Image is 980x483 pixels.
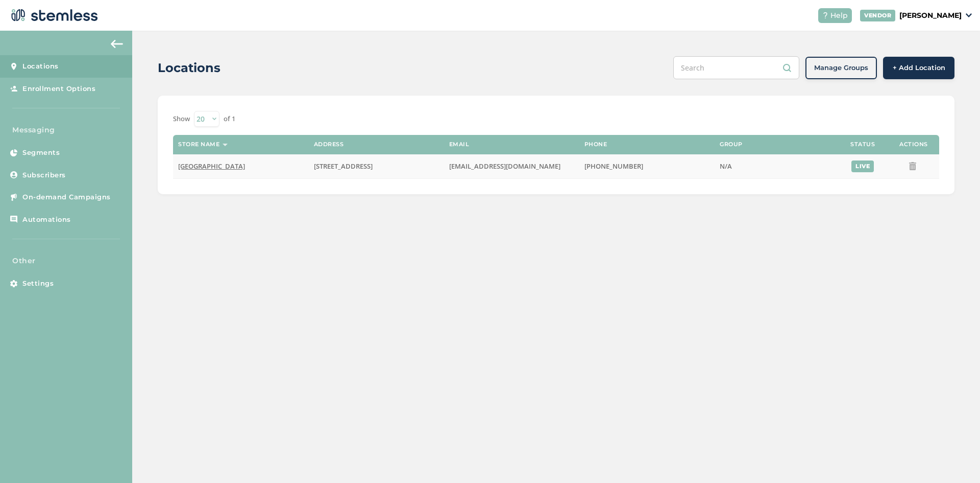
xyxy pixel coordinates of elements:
[814,63,868,73] span: Manage Groups
[173,114,190,124] label: Show
[178,162,303,171] label: Cana Harbor
[966,13,972,17] img: icon_down-arrow-small-66adaf34.svg
[584,162,709,171] label: (424) 250-9293
[8,5,98,26] img: logo-dark-0685b13c.svg
[22,148,60,158] span: Segments
[860,10,895,21] div: VENDOR
[22,192,111,202] span: On-demand Campaigns
[158,59,220,77] h2: Locations
[883,57,954,79] button: + Add Location
[851,160,874,172] div: live
[449,162,574,171] label: canaharborofficial@gmail.com
[449,162,560,171] span: [EMAIL_ADDRESS][DOMAIN_NAME]
[673,56,799,79] input: Search
[223,144,228,146] img: icon-sort-1e1d7615.svg
[314,141,344,148] label: Address
[22,84,95,94] span: Enrollment Options
[314,162,439,171] label: 1227 West 253rd Street
[720,141,743,148] label: Group
[224,114,235,124] label: of 1
[584,162,643,171] span: [PHONE_NUMBER]
[111,40,123,48] img: icon-arrow-back-accent-c549486e.svg
[178,141,219,148] label: Store name
[22,215,71,225] span: Automations
[805,57,877,79] button: Manage Groups
[178,162,245,171] span: [GEOGRAPHIC_DATA]
[22,170,66,180] span: Subscribers
[822,12,828,18] img: icon-help-white-03924b79.svg
[449,141,470,148] label: Email
[893,63,945,73] span: + Add Location
[584,141,607,148] label: Phone
[720,162,832,171] label: N/A
[850,141,875,148] label: Status
[22,279,54,289] span: Settings
[830,10,848,21] span: Help
[929,434,980,483] iframe: Chat Widget
[22,61,59,72] span: Locations
[888,135,939,154] th: Actions
[899,10,962,21] p: [PERSON_NAME]
[314,162,373,171] span: [STREET_ADDRESS]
